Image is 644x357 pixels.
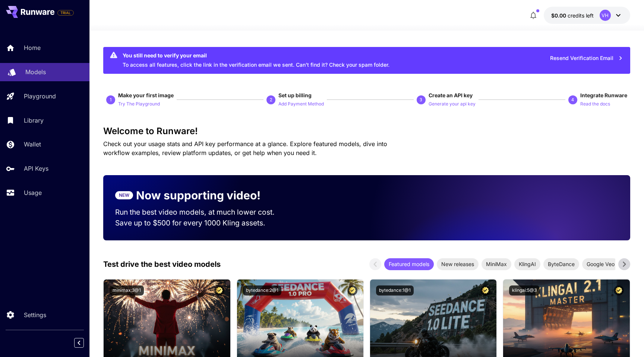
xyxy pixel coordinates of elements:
[24,92,56,101] p: Playground
[568,12,594,19] span: credits left
[24,188,42,197] p: Usage
[376,285,414,296] button: bytedance:1@1
[270,97,272,103] p: 2
[582,258,619,270] div: Google Veo
[482,260,511,268] span: MiniMax
[123,51,389,59] div: You still need to verify your email
[243,285,281,296] button: bytedance:2@1
[118,101,160,108] p: Try The Playground
[571,97,574,103] p: 4
[509,285,540,296] button: klingai:5@3
[543,258,579,270] div: ByteDance
[384,260,434,268] span: Featured models
[437,260,479,268] span: New releases
[614,285,624,296] button: Certified Model – Vetted for best performance and includes a commercial license.
[80,336,89,350] div: Collapse sidebar
[24,164,48,173] p: API Keys
[24,116,44,125] p: Library
[429,92,473,98] span: Create an API key
[582,260,619,268] span: Google Veo
[214,285,224,296] button: Certified Model – Vetted for best performance and includes a commercial license.
[420,97,422,103] p: 3
[110,285,144,296] button: minimax:3@1
[600,10,611,21] div: VH
[437,258,479,270] div: New releases
[551,12,568,19] span: $0.00
[115,207,289,218] p: Run the best video models, at much lower cost.
[103,259,221,270] p: Test drive the best video models
[123,49,389,72] div: To access all features, click the link in the verification email we sent. Can’t find it? Check yo...
[384,258,434,270] div: Featured models
[103,140,387,157] span: Check out your usage stats and API key performance at a glance. Explore featured models, dive int...
[514,258,540,270] div: KlingAI
[24,140,41,149] p: Wallet
[24,310,46,319] p: Settings
[119,192,129,199] p: NEW
[543,260,579,268] span: ByteDance
[57,8,74,17] span: Add your payment card to enable full platform functionality.
[482,258,511,270] div: MiniMax
[58,10,73,16] span: TRIAL
[544,7,630,24] button: $0.00VH
[551,12,594,19] div: $0.00
[103,126,630,136] h3: Welcome to Runware!
[136,187,261,204] p: Now supporting video!
[580,101,610,108] p: Read the docs
[278,92,312,98] span: Set up billing
[115,218,289,228] p: Save up to $500 for every 1000 Kling assets.
[24,43,41,52] p: Home
[110,97,112,103] p: 1
[580,92,627,98] span: Integrate Runware
[514,260,540,268] span: KlingAI
[118,92,174,98] span: Make your first image
[118,99,160,108] button: Try The Playground
[25,67,46,76] p: Models
[347,285,357,296] button: Certified Model – Vetted for best performance and includes a commercial license.
[278,101,324,108] p: Add Payment Method
[429,101,476,108] p: Generate your api key
[580,99,610,108] button: Read the docs
[546,51,627,66] button: Resend Verification Email
[429,99,476,108] button: Generate your api key
[480,285,490,296] button: Certified Model – Vetted for best performance and includes a commercial license.
[278,99,324,108] button: Add Payment Method
[74,338,84,348] button: Collapse sidebar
